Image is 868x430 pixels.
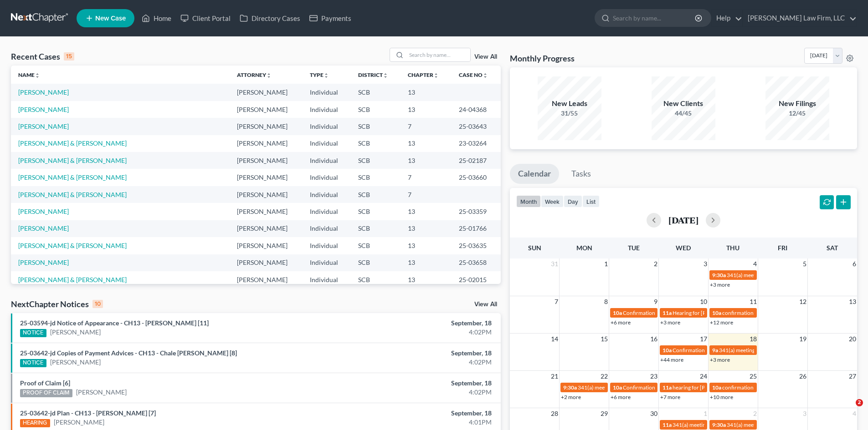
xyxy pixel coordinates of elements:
span: Mon [576,244,592,252]
span: 27 [848,371,857,382]
span: 13 [848,296,857,307]
td: Individual [303,271,350,288]
span: 19 [798,334,807,344]
span: 11a [663,309,672,316]
span: 341(a) meeting for [PERSON_NAME] [727,421,815,428]
span: 3 [802,408,807,419]
div: 12/45 [765,109,829,118]
span: 11 [749,296,758,307]
td: 7 [401,118,452,135]
span: 9:30a [712,272,726,278]
span: 20 [848,334,857,344]
span: 17 [699,334,708,344]
a: [PERSON_NAME] [18,224,69,232]
a: [PERSON_NAME] & [PERSON_NAME] [18,276,127,283]
a: +6 more [611,319,631,326]
div: 4:02PM [340,388,492,397]
span: 28 [550,408,559,419]
a: [PERSON_NAME] [76,388,127,397]
i: unfold_more [383,73,388,78]
div: 15 [64,52,74,61]
td: 13 [401,84,452,101]
span: 24 [699,371,708,382]
td: SCB [351,186,401,203]
a: 25-03594-jd Notice of Appearance - CH13 - [PERSON_NAME] [11] [20,319,209,327]
button: day [564,195,582,207]
span: 10 [699,296,708,307]
td: 25-03658 [452,254,501,271]
td: 25-02187 [452,152,501,169]
h3: Monthly Progress [510,53,575,64]
td: Individual [303,152,350,169]
td: 13 [401,101,452,118]
span: 1 [703,408,708,419]
span: 16 [649,334,658,344]
td: SCB [351,169,401,186]
div: September, 18 [340,349,492,358]
a: +2 more [561,394,581,400]
a: +3 more [660,319,680,326]
span: 25 [749,371,758,382]
span: New Case [95,15,126,22]
td: 13 [401,220,452,237]
span: 23 [649,371,658,382]
div: 44/45 [652,109,715,118]
a: Proof of Claim [6] [20,379,70,387]
td: 25-03635 [452,237,501,254]
span: hearing for [PERSON_NAME] [673,384,743,391]
button: month [516,195,541,207]
iframe: Intercom live chat [837,399,859,421]
td: Individual [303,118,350,135]
td: Individual [303,135,350,152]
td: 23-03264 [452,135,501,152]
td: SCB [351,101,401,118]
a: [PERSON_NAME] [50,328,101,337]
div: New Leads [538,98,601,109]
span: Confirmation hearing for [PERSON_NAME] [623,309,726,316]
div: 4:01PM [340,418,492,427]
a: 25-03642-jd Copies of Payment Advices - CH13 - Chale [PERSON_NAME] [8] [20,349,237,357]
span: 15 [600,334,609,344]
td: SCB [351,237,401,254]
td: [PERSON_NAME] [230,169,303,186]
span: Wed [676,244,691,252]
td: Individual [303,169,350,186]
span: 9:30a [712,421,726,428]
span: 4 [752,258,758,269]
a: Calendar [510,164,559,184]
td: SCB [351,203,401,220]
a: [PERSON_NAME] [54,418,104,427]
div: 31/55 [538,109,601,118]
span: 12 [798,296,807,307]
span: 2 [653,258,658,269]
td: 25-01766 [452,220,501,237]
span: 9a [712,347,718,354]
a: +3 more [710,356,730,363]
button: list [582,195,600,207]
a: +7 more [660,394,680,400]
td: SCB [351,220,401,237]
td: Individual [303,237,350,254]
div: September, 18 [340,379,492,388]
div: Recent Cases [11,51,74,62]
td: Individual [303,101,350,118]
td: [PERSON_NAME] [230,220,303,237]
td: 13 [401,254,452,271]
a: Help [712,10,742,26]
span: 10a [663,347,672,354]
div: NextChapter Notices [11,298,103,309]
a: Case Nounfold_more [459,71,488,78]
span: 10a [613,384,622,391]
div: 4:02PM [340,358,492,367]
td: SCB [351,152,401,169]
a: Client Portal [176,10,235,26]
a: [PERSON_NAME] [18,88,69,96]
td: Individual [303,84,350,101]
td: 13 [401,271,452,288]
div: September, 18 [340,409,492,418]
a: Attorneyunfold_more [237,71,272,78]
span: Confirmation Hearing for [PERSON_NAME] [623,384,727,391]
a: Typeunfold_more [310,71,329,78]
span: 10a [613,309,622,316]
td: [PERSON_NAME] [230,118,303,135]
